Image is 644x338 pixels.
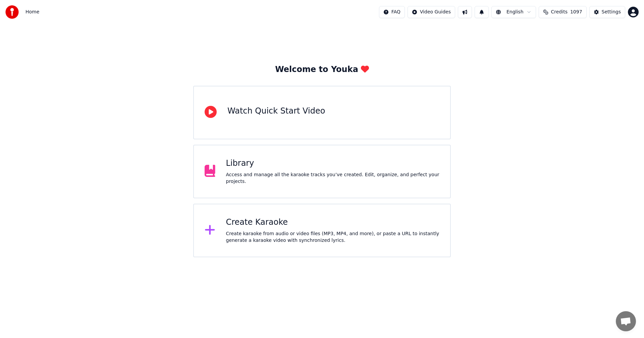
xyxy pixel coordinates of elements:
[226,158,440,169] div: Library
[379,6,405,18] button: FAQ
[616,311,636,331] a: Avoin keskustelu
[570,9,582,15] span: 1097
[602,9,621,15] div: Settings
[227,106,325,117] div: Watch Quick Start Video
[275,64,369,75] div: Welcome to Youka
[226,217,440,228] div: Create Karaoke
[551,9,568,15] span: Credits
[25,9,39,15] span: Home
[5,5,19,19] img: youka
[226,230,440,244] div: Create karaoke from audio or video files (MP3, MP4, and more), or paste a URL to instantly genera...
[408,6,455,18] button: Video Guides
[25,9,39,15] nav: breadcrumb
[539,6,587,18] button: Credits1097
[589,6,625,18] button: Settings
[226,172,440,185] div: Access and manage all the karaoke tracks you’ve created. Edit, organize, and perfect your projects.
